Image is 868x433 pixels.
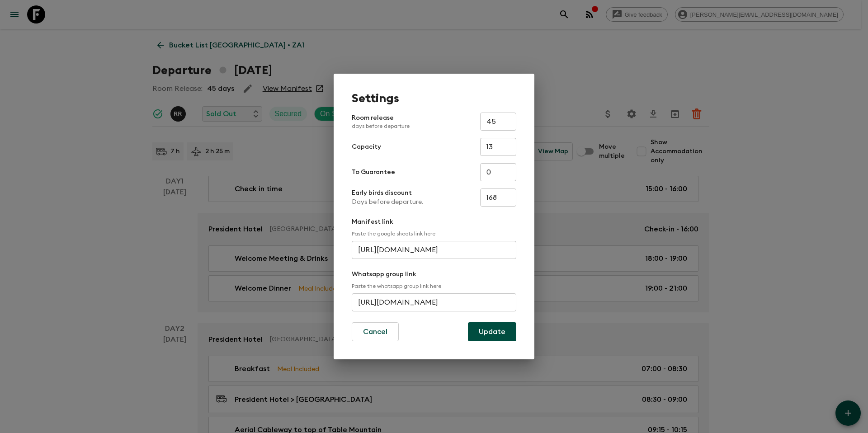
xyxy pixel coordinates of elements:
[352,168,395,177] p: To Guarantee
[480,188,516,207] input: e.g. 180
[352,322,399,341] button: Cancel
[468,322,516,341] button: Update
[352,142,381,151] p: Capacity
[480,113,516,131] input: e.g. 30
[352,241,516,259] input: e.g. https://docs.google.com/spreadsheets/d/1P7Zz9v8J0vXy1Q/edit#gid=0
[480,138,516,156] input: e.g. 14
[352,217,516,226] p: Manifest link
[352,293,516,311] input: e.g. https://chat.whatsapp.com/...
[352,113,410,130] p: Room release
[352,92,516,105] h1: Settings
[352,188,423,198] p: Early birds discount
[352,282,516,290] p: Paste the whatsapp group link here
[352,230,516,237] p: Paste the google sheets link here
[352,198,423,207] p: Days before departure.
[352,270,516,279] p: Whatsapp group link
[480,163,516,181] input: e.g. 4
[352,122,410,130] p: days before departure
